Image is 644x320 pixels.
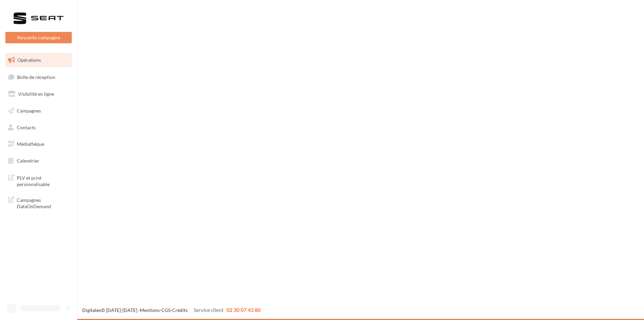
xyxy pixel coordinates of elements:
[17,195,69,210] span: Campagnes DataOnDemand
[4,154,73,168] a: Calendrier
[194,307,224,313] span: Service client
[82,307,101,313] a: Digitaleo
[4,193,73,213] a: Campagnes DataOnDemand
[18,91,54,97] span: Visibilité en ligne
[4,137,73,151] a: Médiathèque
[17,74,55,80] span: Boîte de réception
[4,121,73,135] a: Contacts
[140,307,160,313] a: Mentions
[5,32,72,43] button: Nouvelle campagne
[17,57,41,63] span: Opérations
[4,53,73,67] a: Opérations
[17,108,41,113] span: Campagnes
[82,307,261,313] span: © [DATE]-[DATE] - - -
[4,104,73,118] a: Campagnes
[4,70,73,84] a: Boîte de réception
[17,141,44,147] span: Médiathèque
[226,307,261,313] span: 02 30 07 43 80
[17,124,36,130] span: Contacts
[4,171,73,190] a: PLV et print personnalisable
[17,158,39,164] span: Calendrier
[172,307,187,313] a: Crédits
[4,87,73,101] a: Visibilité en ligne
[17,173,69,188] span: PLV et print personnalisable
[161,307,170,313] a: CGS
